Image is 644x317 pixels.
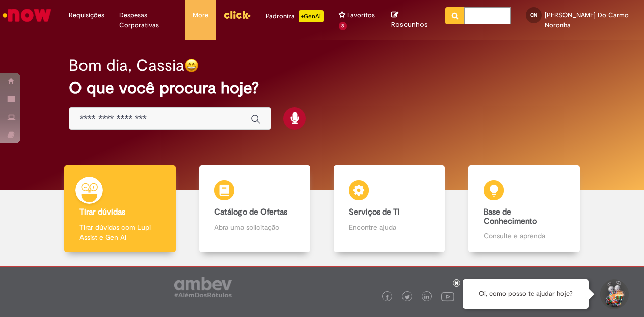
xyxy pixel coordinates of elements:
h2: O que você procura hoje? [69,79,575,97]
p: Tirar dúvidas com Lupi Assist e Gen Ai [79,222,160,242]
a: Catálogo de Ofertas Abra uma solicitação [188,165,323,252]
span: 3 [339,22,347,30]
span: Rascunhos [391,20,428,29]
a: Base de Conhecimento Consulte e aprenda [457,165,592,252]
img: logo_footer_youtube.png [441,290,454,303]
b: Base de Conhecimento [484,207,537,226]
p: Abra uma solicitação [214,222,295,232]
span: More [193,10,208,20]
img: happy-face.png [184,58,199,73]
p: Encontre ajuda [349,222,430,232]
div: Padroniza [266,10,324,22]
span: [PERSON_NAME] Do Carmo Noronha [545,11,629,29]
span: Despesas Corporativas [119,10,178,30]
b: Tirar dúvidas [79,207,125,217]
a: Rascunhos [391,11,430,29]
h2: Bom dia, Cassia [69,57,184,74]
p: +GenAi [299,10,324,22]
span: Favoritos [347,10,375,20]
img: logo_footer_facebook.png [385,295,390,300]
button: Pesquisar [445,7,465,24]
span: CN [530,12,537,18]
a: Tirar dúvidas Tirar dúvidas com Lupi Assist e Gen Ai [53,165,188,252]
img: ServiceNow [1,5,53,25]
div: Oi, como posso te ajudar hoje? [463,279,589,309]
span: Requisições [69,10,104,20]
p: Consulte e aprenda [484,231,565,241]
b: Catálogo de Ofertas [214,207,287,217]
a: Serviços de TI Encontre ajuda [322,165,457,252]
img: click_logo_yellow_360x200.png [223,7,251,22]
img: logo_footer_twitter.png [405,295,410,300]
img: logo_footer_ambev_rotulo_gray.png [174,277,232,297]
button: Iniciar Conversa de Suporte [599,279,629,309]
img: logo_footer_linkedin.png [424,294,429,300]
b: Serviços de TI [349,207,400,217]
